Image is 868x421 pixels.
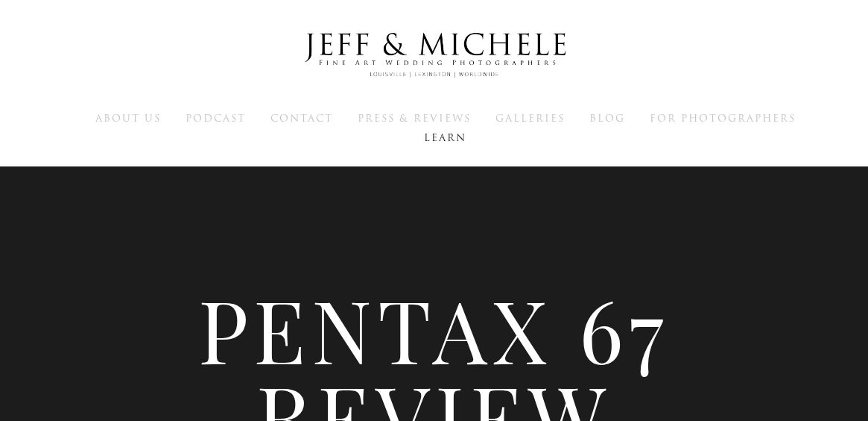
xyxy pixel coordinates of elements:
[358,111,471,125] a: Press & Reviews
[270,111,333,125] a: Contact
[424,131,466,144] a: Learn
[495,111,565,125] a: Galleries
[424,131,466,145] span: Learn
[589,111,625,125] a: Blog
[285,19,583,92] img: Louisville Wedding Photographers - Jeff & Michele Wedding Photographers
[95,111,161,125] a: About Us
[186,111,246,125] a: Podcast
[650,111,796,125] a: For Photographers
